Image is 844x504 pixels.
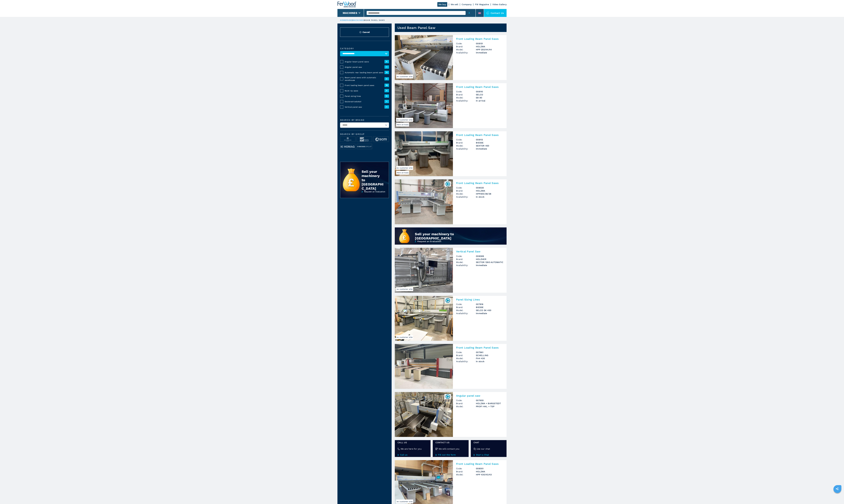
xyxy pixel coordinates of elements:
h3: HPP 250/44/44 [476,48,503,51]
span: Vertical panel saw [345,106,384,108]
h2: Panel Sizing Lines [456,298,503,301]
a: Call us [398,454,428,456]
h3: 008020 [476,186,503,189]
h3: HOLZMA + BARGSTEDT [476,402,503,405]
span: Brand: [456,470,476,473]
a: Front Loading Beam Panel Saws BIESSE SEKTOR 450New arrivalsex customer siteFront Loading Beam Pan... [395,131,507,176]
span: in stock [476,195,503,198]
label: Search by brand [340,119,389,121]
span: Availability: [456,195,476,198]
span: Brand: [456,402,476,405]
span: 1 [384,65,389,69]
img: Front Loading Beam Panel Saws HOLZMA HPP300/38/38 [395,179,453,224]
h2: Front Loading Beam Panel Saws [456,85,503,88]
span: Availability: [456,51,476,54]
h3: SEKTOR 450 [476,144,503,147]
span: 2 [384,77,389,80]
span: CHAT [474,441,504,444]
span: | [364,19,364,21]
a: Panel Sizing Lines BIESSE SELCO SK 450ex customer site007816Panel Sizing LinesCode:007816Brand:BI... [395,296,507,341]
span: Panel sizing lines [345,95,384,97]
h2: Front Loading Beam Panel Saws [456,462,503,465]
img: Vertical Panel Saw HOLZHER SECTOR 1260 AUTOMATIC [395,248,453,293]
h3: 007816 [476,303,503,306]
div: Sell your machinery to [GEOGRAPHIC_DATA] [362,169,384,191]
span: immediate [476,147,503,150]
img: 007816 [445,298,450,303]
h3: FH4 430 [476,357,503,360]
img: image [357,144,372,149]
h3: 008131 [476,42,503,45]
span: 1 [384,100,389,103]
span: CONTACT US [435,441,466,444]
img: Panel Sizing Lines BIESSE SELCO SK 450 [395,296,453,341]
h3: BIESSE [476,306,503,309]
span: immediate [476,312,503,315]
h4: We will contact you [439,447,459,450]
button: submit-button [466,9,473,17]
h2: Vertical Panel Saw [456,250,503,253]
h2: Front Loading Beam Panel Saws [456,133,503,137]
h4: Use our chat [477,447,490,450]
h3: SELCO [476,93,503,96]
span: Model: [456,357,476,360]
a: Front Loading Beam Panel Saws SCHELLING FH4 430Front Loading Beam Panel SawsCode:007961Brand:SCHE... [395,344,507,389]
span: immediate [476,264,503,267]
span: immediate [476,51,503,54]
span: Model: [456,261,476,264]
h3: SELCO SK 450 [476,309,503,312]
a: Company [462,3,472,6]
span: in arrival [476,99,503,102]
span: ex customer site [396,335,413,339]
label: Category [340,48,389,50]
button: ResetCancel [340,27,389,37]
span: Code: [456,399,476,402]
span: Code: [456,467,476,470]
span: Brand: [456,141,476,144]
a: Front Loading Beam Panel Saws HOLZMA HPP 250/44/44ex customer siteFront Loading Beam Panel SawsCo... [395,35,507,80]
span: Code: [456,303,476,306]
span: ex customer site [396,166,413,170]
h2: Front Loading Beam Panel Saws [456,181,503,185]
span: Sezionatricelotto1 [345,100,384,103]
h3: EB 80 [476,96,503,99]
img: Ferwood [337,2,356,7]
span: Angular beam panel saws [345,60,384,63]
img: image [340,137,355,142]
img: Use our chat [474,448,476,450]
span: Brand: [456,45,476,48]
img: image [340,144,355,149]
img: image [374,137,389,142]
span: Code: [456,138,476,141]
h3: 008110 [476,90,503,93]
a: Video Gallery [492,3,507,6]
a: FW Magazine [475,3,489,6]
a: Front Loading Beam Panel Saws HOLZMA HPP300/38/38008020Front Loading Beam Panel SawsCode:008020Br... [395,179,507,224]
span: in stock [476,360,503,363]
span: Multi rip saws [345,89,384,92]
a: Angular panel saw HOLZMA + BARGSTEDT PROFI HKL + TSP007655Angular panel sawCode:007655Brand:HOLZM... [395,392,507,437]
img: Front Loading Beam Panel Saws SCHELLING FH4 430 [395,344,453,389]
a: Vertical Panel Saw HOLZHER SECTOR 1260 AUTOMATICex customer siteVertical Panel SawCode:008089Bran... [395,248,507,293]
span: 1 [384,105,389,108]
img: image [357,137,372,142]
span: Call us [398,441,428,444]
span: ex customer site [396,118,413,122]
a: We sell [451,3,458,6]
span: Model: [456,405,476,408]
h3: HOLZMA [476,470,503,473]
h3: HPP 430/43/43 [476,473,503,476]
img: 008020 [445,181,450,186]
span: 2 [384,94,389,98]
h3: 008113 [476,138,503,141]
span: Code: [456,186,476,189]
h2: Angular panel saw [456,394,503,397]
span: ex customer site [396,74,413,78]
span: Brand: [456,189,476,192]
span: Brand: [456,258,476,261]
h3: BIESSE [476,141,503,144]
h3: SECTOR 1260 AUTOMATIC [476,261,503,264]
span: Availability: [456,99,476,102]
span: Brand: [456,354,476,357]
img: Front Loading Beam Panel Saws HOLZMA HPP 250/44/44 [395,35,453,80]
